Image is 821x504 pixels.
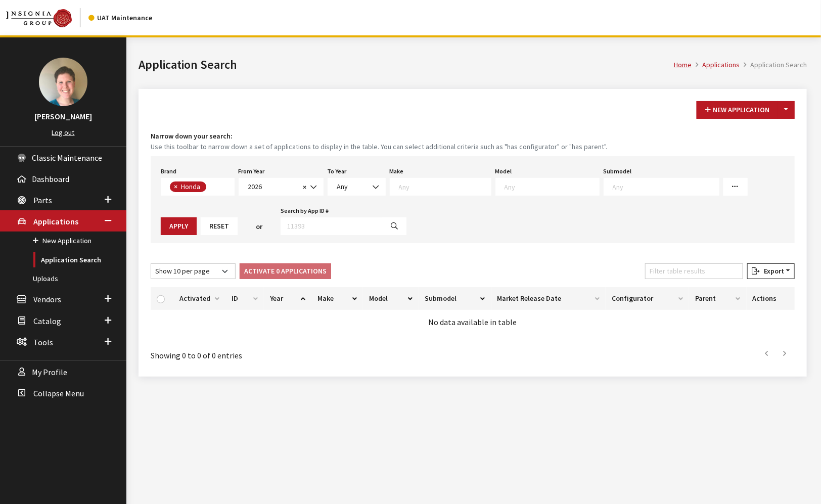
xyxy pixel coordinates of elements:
[399,182,491,191] textarea: Search
[692,60,740,70] li: Applications
[747,263,795,279] button: Export
[39,58,87,106] img: Janelle Crocker-Krause
[740,60,807,70] li: Application Search
[6,9,72,27] img: Catalog Maintenance
[281,217,383,235] input: 11393
[170,181,180,192] button: Remove item
[337,182,348,191] span: Any
[495,167,512,176] label: Model
[256,221,262,232] span: or
[151,342,412,361] div: Showing 0 to 0 of 0 entries
[300,181,307,193] button: Remove all items
[303,182,307,192] span: ×
[10,110,116,122] h3: [PERSON_NAME]
[491,287,606,310] th: Market Release Date: activate to sort column ascending
[328,178,386,196] span: Any
[52,128,75,137] a: Log out
[180,182,203,191] span: Honda
[747,287,795,310] th: Actions
[264,287,311,310] th: Year: activate to sort column ascending
[201,217,238,235] button: Reset
[239,178,324,196] span: 2026
[170,181,206,192] li: Honda
[239,167,265,176] label: From Year
[6,8,88,27] a: Insignia Group logo
[328,167,347,176] label: To Year
[245,181,300,192] span: 2026
[613,182,719,191] textarea: Search
[151,310,795,334] td: No data available in table
[311,287,363,310] th: Make: activate to sort column ascending
[33,216,78,226] span: Applications
[689,287,747,310] th: Parent: activate to sort column ascending
[139,56,674,74] h1: Application Search
[174,182,177,191] span: ×
[32,367,67,377] span: My Profile
[225,287,264,310] th: ID: activate to sort column ascending
[151,131,795,142] h4: Narrow down your search:
[645,263,743,279] input: Filter table results
[281,206,329,215] label: Search by App ID #
[32,174,69,184] span: Dashboard
[674,60,692,69] a: Home
[697,101,778,119] button: New Application
[363,287,419,310] th: Model: activate to sort column ascending
[606,287,689,310] th: Configurator: activate to sort column ascending
[33,337,53,347] span: Tools
[604,167,632,176] label: Submodel
[419,287,491,310] th: Submodel: activate to sort column ascending
[88,13,152,23] div: UAT Maintenance
[505,182,599,191] textarea: Search
[760,266,784,276] span: Export
[33,195,52,205] span: Parts
[161,167,176,176] label: Brand
[33,316,61,326] span: Catalog
[209,183,214,192] textarea: Search
[32,153,102,163] span: Classic Maintenance
[334,181,379,192] span: Any
[173,287,225,310] th: Activated: activate to sort column ascending
[33,295,61,305] span: Vendors
[151,142,795,152] small: Use this toolbar to narrow down a set of applications to display in the table. You can select add...
[390,167,404,176] label: Make
[33,388,84,398] span: Collapse Menu
[161,217,197,235] button: Apply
